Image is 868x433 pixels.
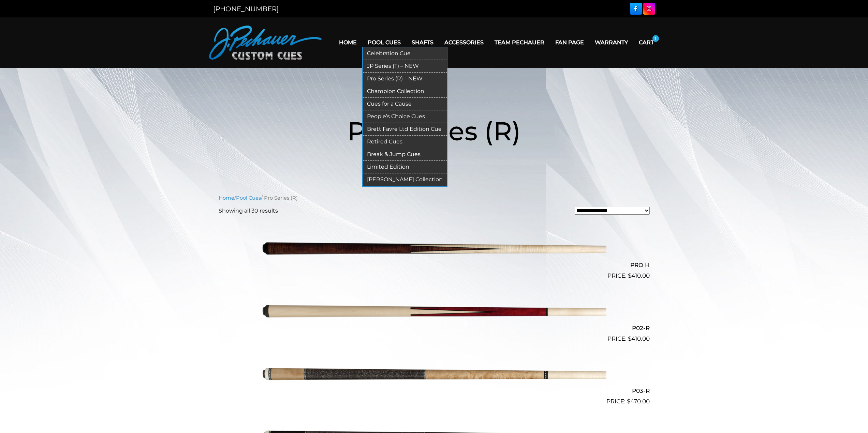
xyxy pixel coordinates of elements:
a: P02-R $410.00 [219,283,650,343]
a: People’s Choice Cues [363,110,447,123]
span: Pro Series (R) [347,115,521,147]
a: JP Series (T) – NEW [363,60,447,73]
a: Home [219,195,234,201]
select: Shop order [575,207,650,215]
nav: Breadcrumb [219,194,650,202]
a: Fan Page [550,34,589,51]
h2: P03-R [219,385,650,397]
a: Brett Favre Ltd Edition Cue [363,123,447,136]
a: Break & Jump Cues [363,148,447,161]
img: Pechauer Custom Cues [209,26,322,60]
a: Limited Edition [363,161,447,173]
span: $ [627,398,630,405]
a: PRO H $410.00 [219,220,650,280]
a: Retired Cues [363,136,447,148]
a: P03-R $470.00 [219,346,650,406]
img: P03-R [262,346,606,403]
a: [PHONE_NUMBER] [213,5,279,13]
h2: PRO H [219,259,650,272]
img: PRO H [262,220,606,278]
a: Celebration Cue [363,47,447,60]
a: Pool Cues [362,34,406,51]
a: [PERSON_NAME] Collection [363,173,447,186]
h2: P02-R [219,322,650,334]
bdi: 470.00 [627,398,650,405]
a: Warranty [589,34,633,51]
bdi: 410.00 [628,335,650,342]
a: Shafts [406,34,439,51]
a: Pool Cues [236,195,261,201]
a: Team Pechauer [489,34,550,51]
a: Cues for a Cause [363,98,447,110]
span: $ [628,272,631,279]
a: Champion Collection [363,85,447,98]
a: Pro Series (R) – NEW [363,73,447,85]
bdi: 410.00 [628,272,650,279]
img: P02-R [262,283,606,340]
a: Accessories [439,34,489,51]
p: Showing all 30 results [219,207,278,215]
span: $ [628,335,631,342]
a: Home [334,34,362,51]
a: Cart [633,34,659,51]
